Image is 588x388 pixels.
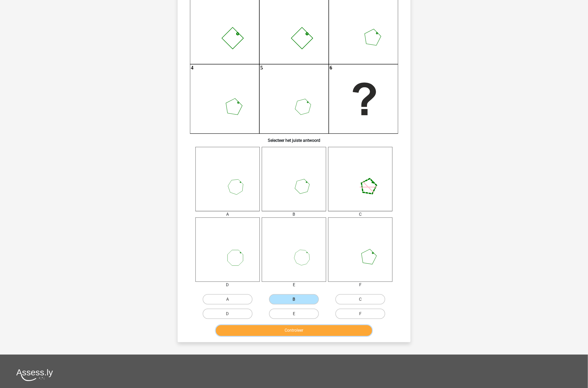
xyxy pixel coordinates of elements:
[186,134,402,143] h6: Selecteer het juiste antwoord
[260,65,263,71] text: 5
[335,309,385,319] label: F
[258,211,330,218] div: B
[258,282,330,288] div: E
[330,65,332,71] text: 6
[191,65,193,71] text: 4
[269,294,319,305] label: B
[16,369,53,381] img: Assessly logo
[324,211,396,218] div: C
[192,282,264,288] div: D
[335,294,385,305] label: C
[203,309,253,319] label: D
[203,294,253,305] label: A
[192,211,264,218] div: A
[324,282,396,288] div: F
[269,309,319,319] label: E
[216,325,372,336] button: Controleer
